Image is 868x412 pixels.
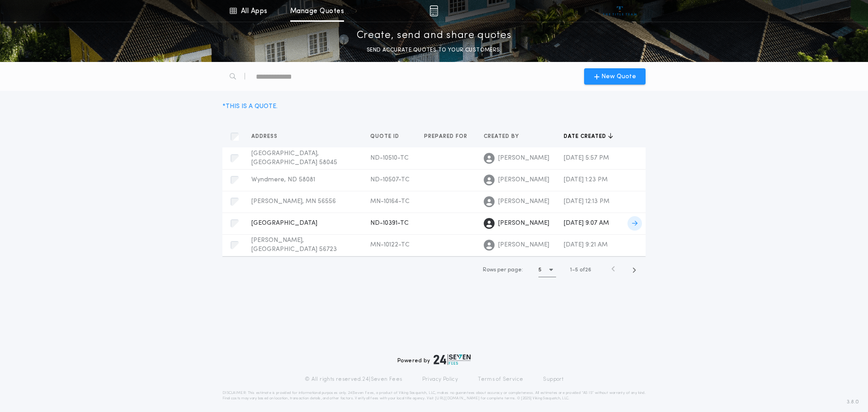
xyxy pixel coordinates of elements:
span: of 26 [580,266,591,274]
button: 5 [538,263,556,277]
span: [PERSON_NAME] [498,219,549,228]
button: Date created [564,132,613,141]
button: Quote ID [370,132,406,141]
p: SEND ACCURATE QUOTES TO YOUR CUSTOMERS. [367,46,501,55]
span: Date created [564,133,608,140]
span: [PERSON_NAME] [498,175,549,185]
span: [DATE] 9:21 AM [564,242,608,248]
img: vs-icon [603,6,637,15]
span: [PERSON_NAME], [GEOGRAPHIC_DATA] 56723 [251,237,337,253]
a: Support [543,376,563,383]
span: 3.8.0 [847,398,859,406]
span: MN-10122-TC [370,242,410,248]
span: [DATE] 1:23 PM [564,176,608,183]
span: Address [251,133,279,140]
a: Terms of Service [478,376,523,383]
span: MN-10164-TC [370,198,410,205]
span: [GEOGRAPHIC_DATA] [251,220,317,227]
a: [URL][DOMAIN_NAME] [435,397,480,400]
span: Wyndmere, ND 58081 [251,176,315,183]
span: Prepared for [424,133,469,140]
span: [PERSON_NAME] [498,197,549,206]
span: 1 [570,267,572,273]
button: Address [251,132,284,141]
span: [PERSON_NAME] [498,241,549,250]
div: * THIS IS A QUOTE. [222,102,278,111]
span: [DATE] 9:07 AM [564,220,609,227]
span: 5 [575,267,578,273]
span: ND-10510-TC [370,155,409,161]
img: logo [434,354,471,365]
p: Create, send and share quotes [357,28,512,43]
p: © All rights reserved. 24|Seven Fees [305,376,402,383]
span: ND-10507-TC [370,176,410,183]
span: ND-10391-TC [370,220,409,227]
a: Privacy Policy [422,376,458,383]
p: DISCLAIMER: This estimate is provided for informational purposes only. 24|Seven Fees, a product o... [222,390,646,401]
span: Rows per page: [483,267,523,273]
span: [DATE] 5:57 PM [564,155,609,161]
span: [PERSON_NAME] [498,154,549,163]
button: New Quote [584,68,646,85]
h1: 5 [538,265,542,275]
span: Created by [484,133,521,140]
div: Powered by [397,354,471,365]
span: New Quote [601,72,636,81]
span: Quote ID [370,133,401,140]
span: [GEOGRAPHIC_DATA], [GEOGRAPHIC_DATA] 58045 [251,150,337,166]
button: Created by [484,132,526,141]
img: img [429,5,438,16]
span: [DATE] 12:13 PM [564,198,609,205]
span: [PERSON_NAME], MN 56556 [251,198,336,205]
